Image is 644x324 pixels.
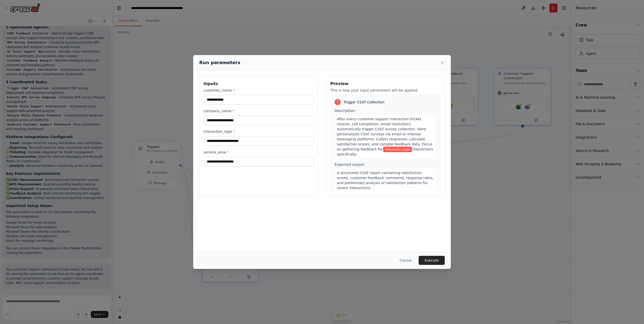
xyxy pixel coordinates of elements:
button: Execute [419,256,445,265]
label: company_name [204,108,314,113]
span: interactions specifically. [337,147,433,156]
label: customer_name [204,88,314,93]
span: Description: [335,109,356,113]
h2: Run parameters [199,59,240,66]
span: After every customer support interaction (ticket closure, call completion, email resolution), aut... [337,117,432,151]
button: Cancel [396,256,416,265]
h3: Preview [330,81,440,87]
span: Variable: interaction_type [383,147,412,152]
label: interaction_type [204,129,314,134]
p: This is how your input parameters will be applied: [330,88,440,93]
span: Trigger CSAT Collection [344,100,384,105]
h3: Inputs [204,81,314,87]
span: A structured CSAT report containing satisfaction scores, customer feedback comments, response rat... [337,171,433,190]
div: 1 [335,99,341,105]
span: Expected output: [335,163,365,167]
label: service_area [204,150,314,155]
